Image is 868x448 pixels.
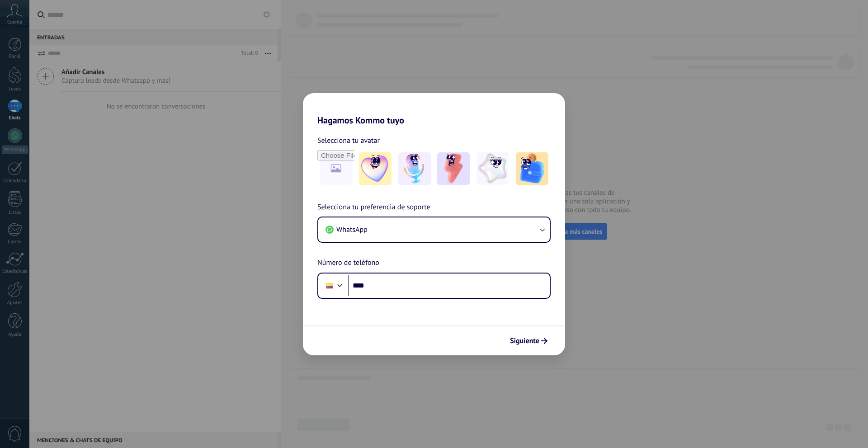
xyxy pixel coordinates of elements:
[336,225,368,234] span: WhatsApp
[318,217,550,242] button: WhatsApp
[321,276,338,295] div: Ecuador: + 593
[317,257,379,269] span: Número de teléfono
[317,202,430,213] span: Selecciona tu preferencia de soporte
[506,333,552,349] button: Siguiente
[476,152,509,185] img: -4.jpeg
[359,152,392,185] img: -1.jpeg
[303,93,565,126] h2: Hagamos Kommo tuyo
[516,152,548,185] img: -5.jpeg
[510,338,539,344] span: Siguiente
[398,152,431,185] img: -2.jpeg
[437,152,470,185] img: -3.jpeg
[317,135,380,146] span: Selecciona tu avatar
